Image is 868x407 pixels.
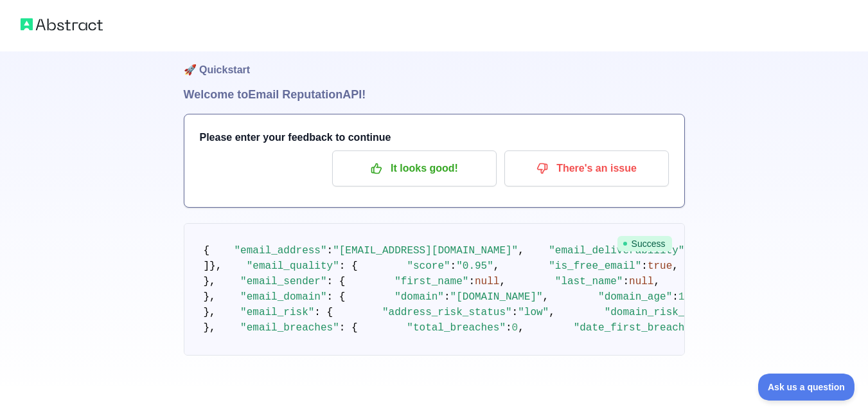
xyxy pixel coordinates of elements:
[327,276,346,287] span: : {
[200,130,669,145] h3: Please enter your feedback to continue
[598,291,672,303] span: "domain_age"
[648,260,672,272] span: true
[504,150,669,186] button: There's an issue
[407,322,506,334] span: "total_breaches"
[549,307,555,318] span: ,
[450,291,543,303] span: "[DOMAIN_NAME]"
[247,260,339,272] span: "email_quality"
[758,374,855,401] iframe: Toggle Customer Support
[394,291,444,303] span: "domain"
[653,276,660,287] span: ,
[641,260,648,272] span: :
[555,276,623,287] span: "last_name"
[240,291,326,303] span: "email_domain"
[339,322,358,334] span: : {
[605,307,728,318] span: "domain_risk_status"
[332,150,497,186] button: It looks good!
[518,322,524,334] span: ,
[444,291,450,303] span: :
[543,291,549,303] span: ,
[450,260,457,272] span: :
[339,260,358,272] span: : {
[327,291,346,303] span: : {
[499,276,506,287] span: ,
[512,322,518,334] span: 0
[456,260,493,272] span: "0.95"
[506,322,512,334] span: :
[240,276,326,287] span: "email_sender"
[407,260,450,272] span: "score"
[314,307,333,318] span: : {
[240,307,314,318] span: "email_risk"
[672,260,678,272] span: ,
[623,276,629,287] span: :
[21,15,103,33] img: Abstract logo
[475,276,499,287] span: null
[204,245,210,257] span: {
[518,307,549,318] span: "low"
[617,236,672,251] span: Success
[327,245,333,257] span: :
[235,245,327,257] span: "email_address"
[518,245,524,257] span: ,
[678,291,709,303] span: 10994
[512,307,518,318] span: :
[382,307,512,318] span: "address_risk_status"
[549,245,684,257] span: "email_deliverability"
[629,276,653,287] span: null
[394,276,468,287] span: "first_name"
[574,322,704,334] span: "date_first_breached"
[672,291,678,303] span: :
[184,37,685,86] h1: 🚀 Quickstart
[468,276,475,287] span: :
[549,260,641,272] span: "is_free_email"
[493,260,500,272] span: ,
[333,245,518,257] span: "[EMAIL_ADDRESS][DOMAIN_NAME]"
[342,158,487,179] p: It looks good!
[184,86,685,104] h1: Welcome to Email Reputation API!
[240,322,339,334] span: "email_breaches"
[514,158,659,179] p: There's an issue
